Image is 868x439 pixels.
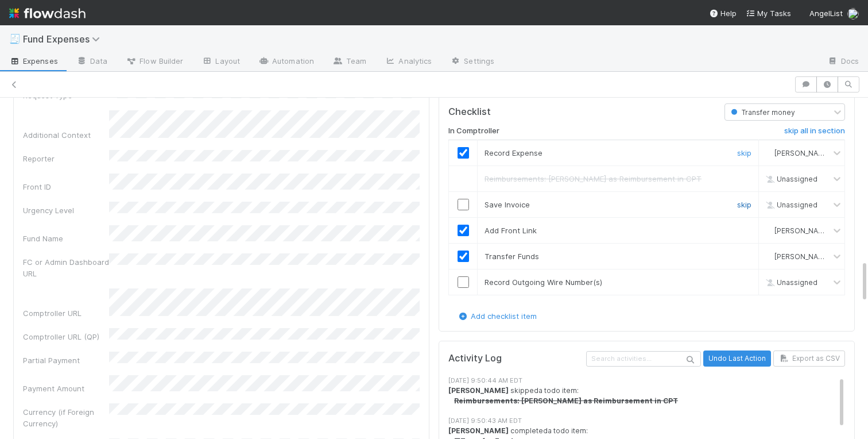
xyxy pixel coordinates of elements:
[448,376,845,386] div: [DATE] 9:50:44 AM EDT
[454,396,678,405] strong: Reimbursements: [PERSON_NAME] as Reimbursement in CPT
[23,153,109,164] div: Reporter
[126,55,183,67] span: Flow Builder
[763,175,817,183] span: Unassigned
[457,311,537,321] a: Add checklist item
[9,55,58,67] span: Expenses
[448,353,584,364] h5: Activity Log
[375,53,441,71] a: Analytics
[192,53,249,71] a: Layout
[448,416,845,426] div: [DATE] 9:50:43 AM EDT
[23,355,109,366] div: Partial Payment
[586,351,701,367] input: Search activities...
[746,7,791,19] a: My Tasks
[448,126,499,136] h6: In Comptroller
[746,9,791,18] span: My Tasks
[23,205,109,216] div: Urgency Level
[117,53,192,71] a: Flow Builder
[23,331,109,342] div: Comptroller URL (QP)
[773,351,845,367] button: Export as CSV
[249,53,323,71] a: Automation
[774,226,831,235] span: [PERSON_NAME]
[448,106,491,118] h5: Checklist
[737,200,751,209] a: skip
[23,256,109,279] div: FC or Admin Dashboard URL
[23,406,109,429] div: Currency (if Foreign Currency)
[23,233,109,244] div: Fund Name
[448,426,509,435] strong: [PERSON_NAME]
[485,200,530,209] span: Save Invoice
[703,351,771,367] button: Undo Last Action
[67,53,117,71] a: Data
[485,278,602,287] span: Record Outgoing Wire Number(s)
[709,7,737,19] div: Help
[784,126,845,140] a: skip all in section
[737,148,751,157] a: skip
[23,307,109,319] div: Comptroller URL
[763,201,817,209] span: Unassigned
[764,148,773,157] img: avatar_abca0ba5-4208-44dd-8897-90682736f166.png
[764,226,773,235] img: avatar_abca0ba5-4208-44dd-8897-90682736f166.png
[784,126,845,136] h6: skip all in section
[485,252,539,261] span: Transfer Funds
[728,107,795,116] span: Transfer money
[847,8,859,20] img: avatar_abca0ba5-4208-44dd-8897-90682736f166.png
[23,181,109,192] div: Front ID
[9,3,86,23] img: logo-inverted-e16ddd16eac7371096b0.svg
[763,278,817,287] span: Unassigned
[9,34,21,44] span: 🧾
[764,252,773,261] img: avatar_abca0ba5-4208-44dd-8897-90682736f166.png
[485,174,702,183] span: Reimbursements: [PERSON_NAME] as Reimbursement in CPT
[818,53,868,71] a: Docs
[323,53,375,71] a: Team
[23,383,109,394] div: Payment Amount
[774,149,831,157] span: [PERSON_NAME]
[485,148,542,157] span: Record Expense
[809,9,843,18] span: AngelList
[23,33,106,45] span: Fund Expenses
[23,129,109,141] div: Additional Context
[441,53,503,71] a: Settings
[485,226,537,235] span: Add Front Link
[448,386,509,395] strong: [PERSON_NAME]
[774,252,831,261] span: [PERSON_NAME]
[448,386,845,407] div: skipped a todo item:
